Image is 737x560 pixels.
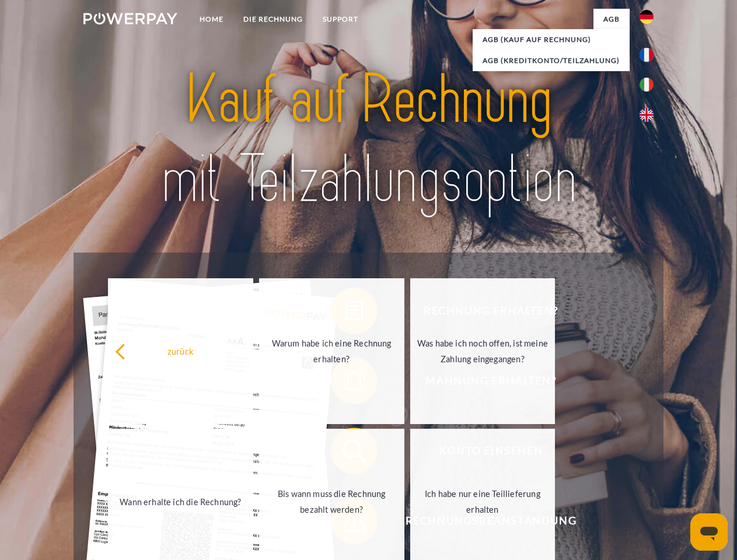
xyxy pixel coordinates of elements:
a: AGB (Kauf auf Rechnung) [473,29,630,50]
a: Home [190,9,233,30]
div: Was habe ich noch offen, ist meine Zahlung eingegangen? [417,335,549,367]
a: DIE RECHNUNG [233,9,313,30]
img: de [640,10,654,24]
a: agb [593,9,630,30]
iframe: Schaltfläche zum Öffnen des Messaging-Fensters [690,513,728,551]
img: fr [640,48,654,62]
div: Warum habe ich eine Rechnung erhalten? [266,335,397,367]
a: Was habe ich noch offen, ist meine Zahlung eingegangen? [410,278,556,424]
div: Wann erhalte ich die Rechnung? [115,494,246,509]
div: Ich habe nur eine Teillieferung erhalten [417,486,549,517]
img: it [640,78,654,92]
a: AGB (Kreditkonto/Teilzahlung) [473,50,630,71]
div: zurück [115,343,246,359]
img: title-powerpay_de.svg [111,56,626,223]
img: logo-powerpay-white.svg [83,13,177,24]
img: en [640,108,654,122]
div: Bis wann muss die Rechnung bezahlt werden? [266,486,397,517]
a: SUPPORT [313,9,368,30]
